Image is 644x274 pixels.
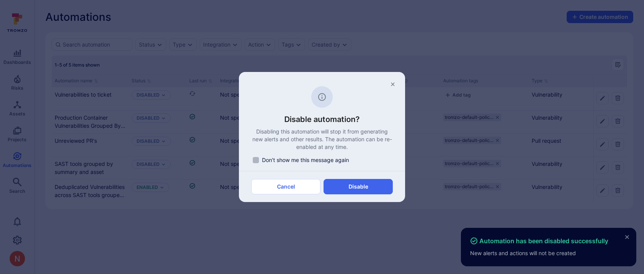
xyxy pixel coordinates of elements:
p: Disabling this automation will stop it from generating new alerts and other results. The automati... [251,128,393,151]
span: Don’t show me this message again [262,156,349,164]
span: New alerts and actions will not be created [470,249,576,257]
button: Cancel [251,179,320,194]
h3: Disable automation? [251,114,393,125]
span: Automation has been disabled successfully [470,237,608,245]
button: Disable [324,179,393,194]
button: close [621,231,633,243]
